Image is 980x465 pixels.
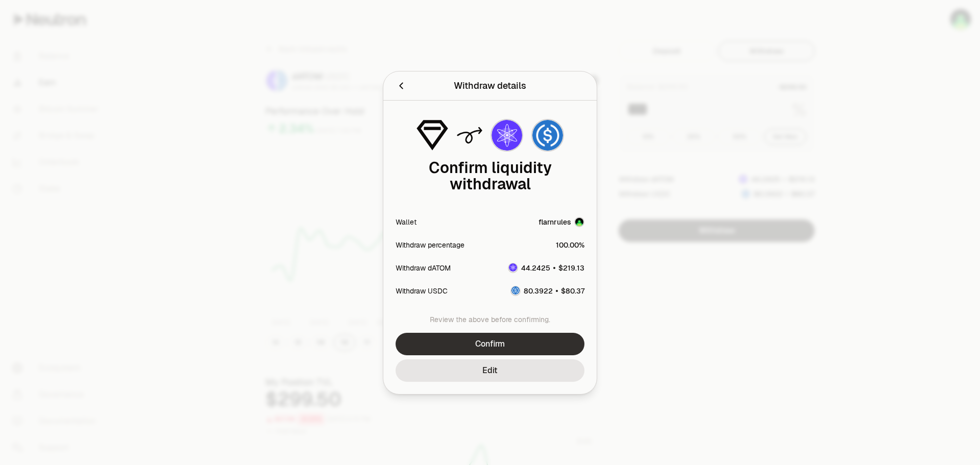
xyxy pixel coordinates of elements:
button: Confirm [396,333,584,355]
button: Back [396,79,407,93]
div: Wallet [396,217,416,227]
img: Account Image [575,218,583,226]
div: Withdraw dATOM [396,262,451,273]
img: USDC Logo [532,120,563,151]
div: Confirm liquidity withdrawal [396,160,584,192]
button: Edit [396,359,584,382]
button: flarnrulesAccount Image [538,217,584,227]
img: dATOM Logo [509,263,517,272]
div: Withdraw USDC [396,285,448,296]
div: Review the above before confirming. [396,314,584,325]
div: Withdraw details [454,79,526,93]
div: flarnrules [538,217,571,227]
img: USDC Logo [511,286,520,295]
img: dATOM Logo [492,120,522,151]
div: Withdraw percentage [396,239,464,250]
